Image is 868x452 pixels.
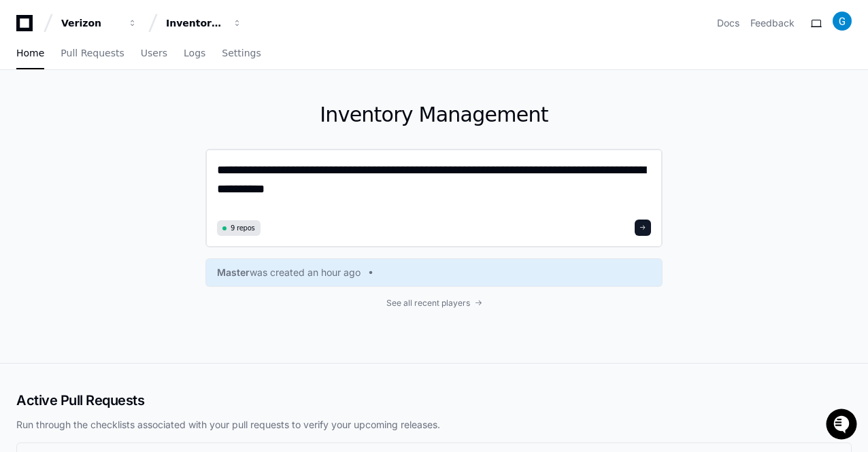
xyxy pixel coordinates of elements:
span: Home [16,49,44,57]
div: Verizon [61,16,120,30]
h2: Active Pull Requests [16,391,852,410]
a: Settings [222,38,261,69]
iframe: Open customer support [824,407,861,444]
a: Logs [184,38,205,69]
img: 1736555170064-99ba0984-63c1-480f-8ee9-699278ef63ed [14,101,38,126]
span: Pylon [135,143,165,153]
div: Welcome [14,54,248,76]
span: Users [141,49,167,57]
span: See all recent players [386,298,470,309]
button: Verizon [56,11,143,35]
div: We're available if you need us! [46,115,172,126]
div: Inventory Management [166,16,224,30]
a: Docs [717,16,739,30]
span: Pull Requests [61,49,124,57]
span: was created an hour ago [250,266,361,279]
span: 9 repos [231,223,255,233]
span: Settings [222,49,261,57]
a: Pull Requests [61,38,124,69]
button: Inventory Management [161,11,248,35]
span: Logs [184,49,205,57]
a: Home [16,38,44,69]
a: Masterwas created an hour ago [217,266,651,279]
div: Start new chat [46,101,223,115]
p: Run through the checklists associated with your pull requests to verify your upcoming releases. [16,418,852,432]
img: PlayerZero [14,14,41,41]
button: Feedback [750,16,795,30]
a: See all recent players [205,298,663,309]
button: Start new chat [231,105,248,122]
span: Master [217,266,250,279]
a: Users [141,38,167,69]
a: Powered byPylon [96,142,165,153]
img: ACg8ocLgD4B0PbMnFCRezSs6CxZErLn06tF4Svvl2GU3TFAxQEAh9w=s96-c [833,12,852,31]
h1: Inventory Management [205,103,663,127]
